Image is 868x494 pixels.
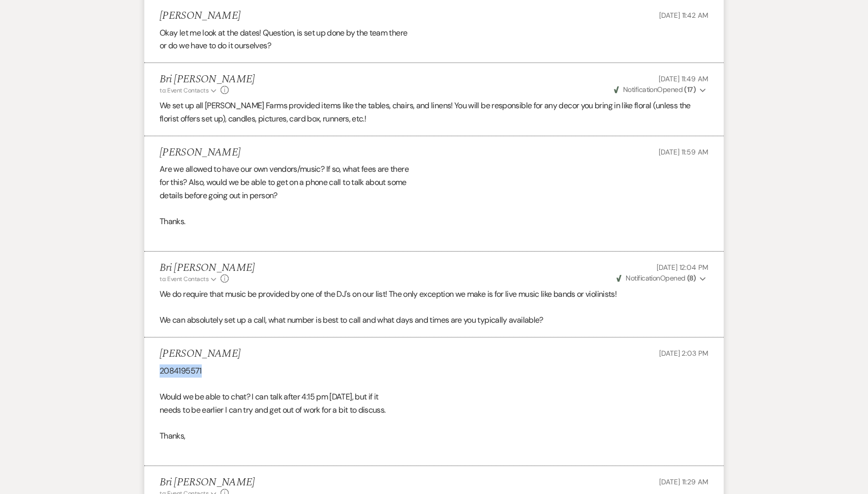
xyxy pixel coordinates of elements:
strong: ( 8 ) [687,273,696,283]
h5: Bri [PERSON_NAME] [160,476,255,489]
span: [DATE] 2:03 PM [659,349,708,358]
span: [DATE] 11:59 AM [659,147,708,157]
span: Notification [623,85,657,94]
span: Opened [614,85,696,94]
div: Are we allowed to have our own vendors/music? If so, what fees are there for this? Also, would we... [160,163,708,241]
p: We set up all [PERSON_NAME] Farms provided items like the tables, chairs, and linens! You will be... [160,99,708,125]
span: [DATE] 11:42 AM [659,11,708,20]
span: to: Event Contacts [160,275,208,283]
div: Okay let me look at the dates! Question, is set up done by the team there or do we have to do it ... [160,26,708,52]
button: NotificationOpened (8) [615,273,708,284]
span: [DATE] 11:29 AM [659,477,708,486]
div: 2084195571 Would we be able to chat? I can talk after 4:15 pm [DATE], but if it needs to be earli... [160,364,708,455]
span: Opened [616,273,696,283]
button: to: Event Contacts [160,86,218,95]
p: We do require that music be provided by one of the DJ's on our list! The only exception we make i... [160,288,708,301]
span: to: Event Contacts [160,86,208,95]
p: We can absolutely set up a call, what number is best to call and what days and times are you typi... [160,314,708,327]
h5: [PERSON_NAME] [160,348,240,360]
span: Notification [626,273,660,283]
span: [DATE] 12:04 PM [657,263,708,272]
button: to: Event Contacts [160,274,218,284]
button: NotificationOpened (17) [612,84,708,95]
h5: [PERSON_NAME] [160,10,240,22]
strong: ( 17 ) [684,85,696,94]
h5: Bri [PERSON_NAME] [160,73,255,86]
h5: Bri [PERSON_NAME] [160,262,255,274]
span: [DATE] 11:49 AM [659,74,708,83]
h5: [PERSON_NAME] [160,146,240,159]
